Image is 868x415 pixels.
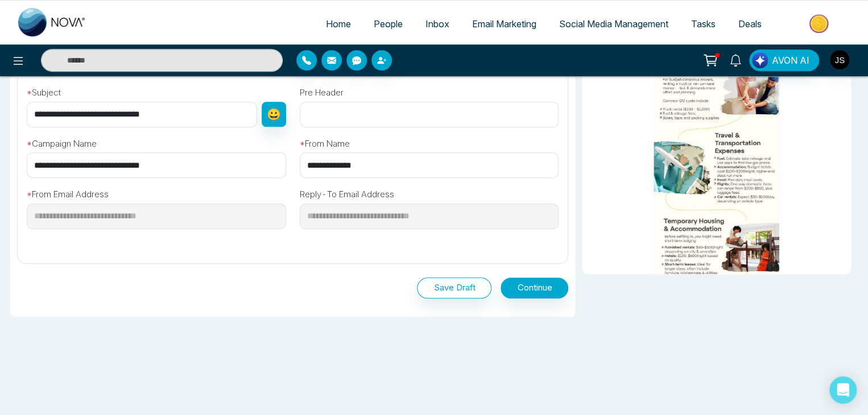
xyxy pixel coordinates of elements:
[315,13,362,35] a: Home
[680,13,727,35] a: Tasks
[300,86,344,99] label: Pre Header
[326,18,351,30] span: Home
[501,277,568,298] button: Continue
[752,52,768,68] img: Lead Flow
[772,53,809,67] span: AVON AI
[472,18,536,30] span: Email Marketing
[779,11,861,36] img: Market-place.gif
[300,188,394,201] label: Reply-To Email Address
[417,277,491,298] button: Save Draft
[300,138,350,151] label: From Name
[262,102,286,127] button: 😀
[548,13,680,35] a: Social Media Management
[461,13,548,35] a: Email Marketing
[27,188,109,201] label: From Email Address
[362,13,414,35] a: People
[27,86,61,99] label: Subject
[738,18,762,30] span: Deals
[414,13,461,35] a: Inbox
[691,18,716,30] span: Tasks
[727,13,773,35] a: Deals
[18,8,86,36] img: Nova CRM Logo
[27,138,97,151] label: Campaign Name
[749,49,819,71] button: AVON AI
[559,18,668,30] span: Social Media Management
[425,18,449,30] span: Inbox
[830,50,849,69] img: User Avatar
[829,376,857,404] div: Open Intercom Messenger
[374,18,403,30] span: People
